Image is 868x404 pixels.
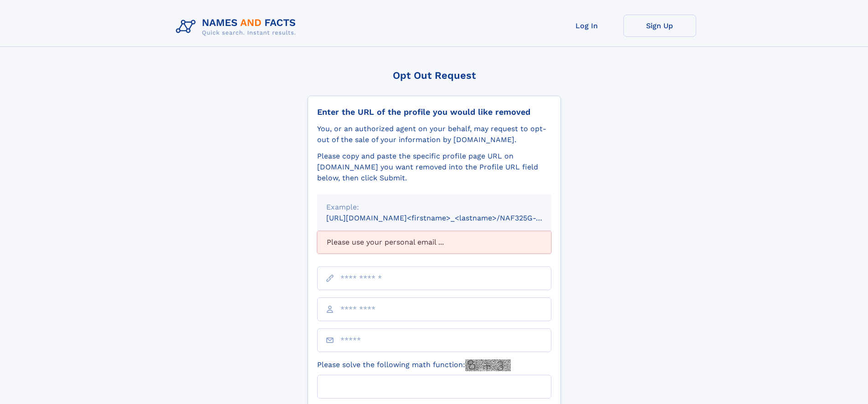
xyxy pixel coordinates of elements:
div: Example: [326,202,542,213]
div: Opt Out Request [308,70,561,81]
label: Please solve the following math function: [317,359,511,371]
div: Please copy and paste the specific profile page URL on [DOMAIN_NAME] you want removed into the Pr... [317,151,551,184]
a: Sign Up [623,15,696,37]
div: Enter the URL of the profile you would like removed [317,107,551,117]
div: Please use your personal email ... [317,231,551,254]
img: Logo Names and Facts [172,15,303,39]
small: [URL][DOMAIN_NAME]<firstname>_<lastname>/NAF325G-xxxxxxxx [326,214,569,222]
a: Log In [550,15,623,37]
div: You, or an authorized agent on your behalf, may request to opt-out of the sale of your informatio... [317,123,551,145]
